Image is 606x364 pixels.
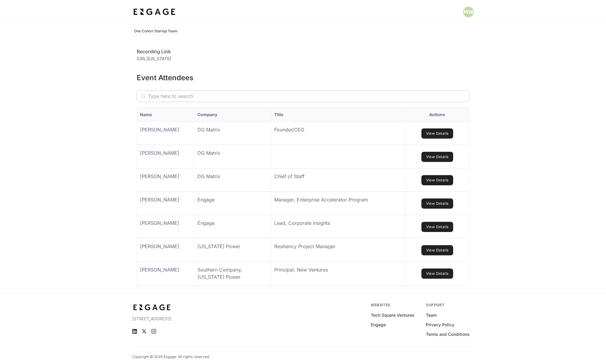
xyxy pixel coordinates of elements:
[148,90,452,102] input: Type here to search
[426,322,454,328] a: Privacy Policy
[426,303,474,307] div: Support
[137,55,171,66] div: [URL][US_STATE]
[426,331,470,337] a: Terms and Conditions
[421,245,453,255] a: View Details
[151,329,156,334] a: Instagram
[274,111,402,118] div: Title
[132,354,210,359] p: Copyright © 2025 Engage. All rights reserved.
[421,152,453,162] a: View Details
[132,329,137,334] a: LinkedIn
[371,303,419,307] div: Websites
[421,128,453,139] a: View Details
[371,322,386,328] a: Engage
[140,111,191,118] div: Name
[137,72,469,86] h2: Event Attendees
[137,56,171,66] a: [URL][US_STATE]
[421,269,453,279] a: View Details
[132,316,236,322] p: [STREET_ADDRESS]
[132,7,177,17] img: bdf1fb74-1727-4ba0-a5bd-bc74ae9fc70b.jpeg
[132,303,172,312] img: bdf1fb74-1727-4ba0-a5bd-bc74ae9fc70b.jpeg
[137,45,469,55] p: Recording Link
[408,111,466,118] div: Actions
[198,111,268,118] div: Company
[463,7,474,17] img: Profile picture of Michael Wood
[421,198,453,209] a: View Details
[134,29,177,33] span: One Cohort Startup Team
[132,329,236,334] ul: Social media
[421,175,453,185] a: View Details
[142,329,147,334] a: X (Twitter)
[371,312,414,318] a: Tech Square Ventures
[421,222,453,232] a: View Details
[426,312,437,318] a: Team
[463,7,474,17] button: Open profile menu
